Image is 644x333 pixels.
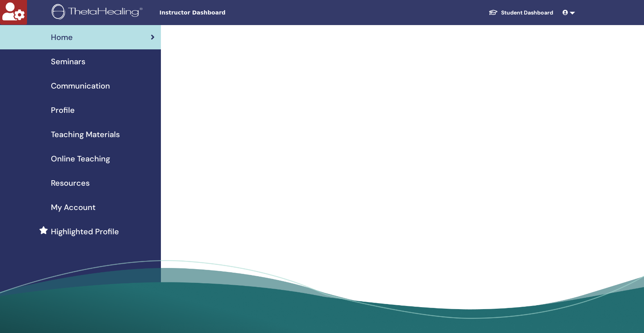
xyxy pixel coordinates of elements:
[51,153,110,165] span: Online Teaching
[51,226,119,237] span: Highlighted Profile
[51,201,96,213] span: My Account
[159,9,277,17] span: Instructor Dashboard
[489,9,498,16] img: graduation-cap-white.svg
[51,177,90,189] span: Resources
[51,56,85,67] span: Seminars
[482,5,559,20] a: Student Dashboard
[51,80,110,92] span: Communication
[52,4,145,22] img: logo.png
[51,128,120,140] span: Teaching Materials
[51,104,75,116] span: Profile
[51,31,73,43] span: Home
